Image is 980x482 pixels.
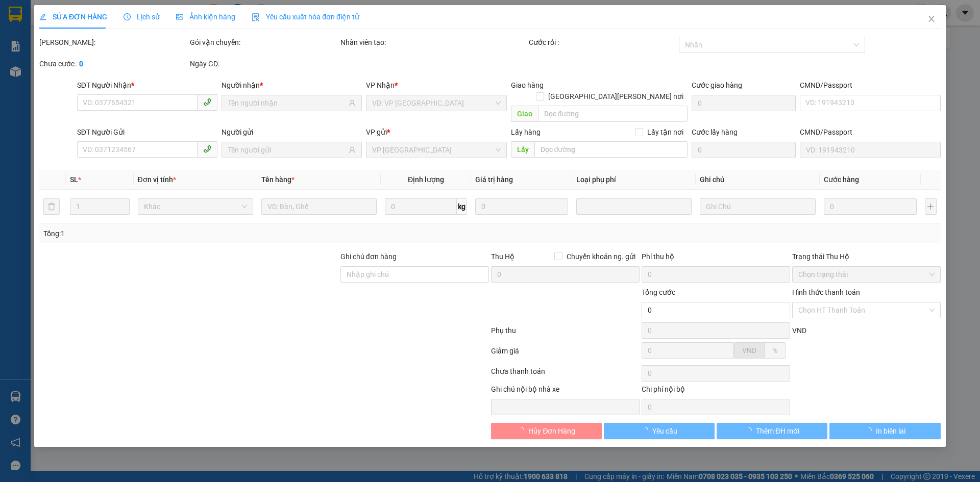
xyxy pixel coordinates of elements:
div: SĐT Người Gửi [77,126,217,138]
div: Giảm giá [490,345,641,363]
input: Dọc đường [538,106,688,122]
span: picture [176,13,183,20]
span: Lấy hàng [511,128,541,136]
span: loading [641,427,652,434]
input: Tên người gửi [228,144,347,156]
span: VND [742,346,756,354]
span: user [349,99,356,107]
span: [GEOGRAPHIC_DATA][PERSON_NAME] nơi [544,91,688,102]
span: Cước hàng [824,175,859,184]
span: Yêu cầu [652,425,677,437]
th: Ghi chú [696,170,820,190]
span: Giao hàng [511,81,544,89]
div: Chi phí nội bộ [642,384,790,399]
button: Hủy Đơn Hàng [491,423,602,439]
span: VP Nhận [366,81,395,89]
div: CMND/Passport [800,126,940,138]
button: Close [917,5,946,34]
span: VP Đà Lạt [373,142,501,158]
button: In biên lai [830,423,941,439]
span: Giá trị hàng [475,175,513,184]
div: Người nhận [222,80,362,91]
span: Tên hàng [261,175,295,184]
input: Cước giao hàng [692,95,796,111]
span: kg [457,198,467,215]
span: close [927,15,936,23]
div: Gói vận chuyển: [190,37,338,48]
img: icon [252,13,260,21]
span: Thu Hộ [491,252,514,261]
input: VD: Bàn, Ghế [261,198,377,215]
div: CMND/Passport [800,80,940,91]
div: VP gửi [366,126,507,138]
span: Lịch sử [124,13,160,21]
input: Ghi chú đơn hàng [340,266,489,283]
span: phone [203,145,211,153]
div: Ngày GD: [190,58,338,69]
div: Người gửi [222,126,362,138]
span: clock-circle [124,13,131,20]
span: Yêu cầu xuất hóa đơn điện tử [252,13,359,21]
input: VD: 191943210 [800,142,940,158]
input: 0 [824,198,917,215]
div: Tổng: 1 [43,228,378,239]
div: Nhân viên tạo: [340,37,527,48]
span: Chọn trạng thái [798,267,935,282]
span: SL [70,175,79,184]
span: Thêm ĐH mới [756,425,799,437]
label: Cước giao hàng [692,81,742,89]
div: Chưa cước : [39,58,188,69]
span: edit [39,13,46,20]
label: Ghi chú đơn hàng [340,252,397,261]
span: Ảnh kiện hàng [176,13,235,21]
button: plus [925,198,936,215]
span: Đơn vị tính [138,175,176,184]
input: Dọc đường [534,141,688,158]
span: loading [518,427,529,434]
div: Ghi chú nội bộ nhà xe [491,384,640,399]
button: delete [43,198,60,215]
span: Tổng cước [642,288,675,296]
span: SỬA ĐƠN HÀNG [39,13,107,21]
span: Hủy Đơn Hàng [529,425,576,437]
div: Phụ thu [490,325,641,343]
label: Cước lấy hàng [692,128,738,136]
div: Chưa thanh toán [490,366,641,384]
span: Lấy [511,141,534,158]
b: 0 [79,60,83,68]
button: Thêm ĐH mới [717,423,827,439]
span: loading [745,427,756,434]
input: Tên người nhận [228,97,347,109]
span: loading [865,427,876,434]
div: SĐT Người Nhận [77,80,217,91]
div: Trạng thái Thu Hộ [792,251,941,262]
input: 0 [475,198,568,215]
span: phone [203,98,211,106]
button: Yêu cầu [604,423,715,439]
div: Cước rồi : [529,37,677,48]
div: Phí thu hộ [642,251,790,266]
span: user [349,146,356,154]
span: Khác [144,199,247,214]
div: [PERSON_NAME]: [39,37,188,48]
input: Ghi Chú [700,198,816,215]
span: % [772,346,777,354]
span: Định lượng [408,175,444,184]
span: Chuyển khoản ng. gửi [562,251,640,262]
span: VND [792,326,806,335]
label: Hình thức thanh toán [792,288,860,296]
span: Lấy tận nơi [643,126,688,138]
span: Giao [511,106,538,122]
input: Cước lấy hàng [692,142,796,158]
th: Loại phụ phí [572,170,696,190]
span: In biên lai [876,425,905,437]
